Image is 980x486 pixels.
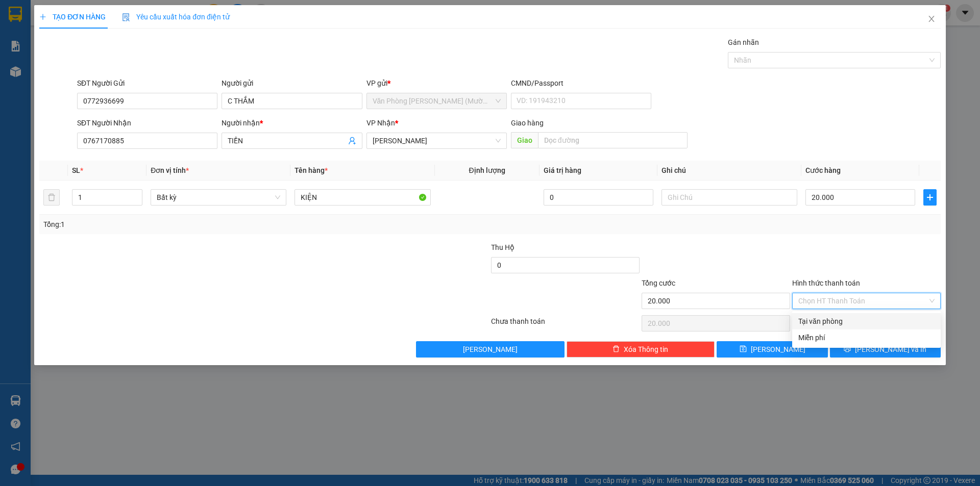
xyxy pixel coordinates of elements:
[373,93,501,109] span: Văn Phòng Trần Phú (Mường Thanh)
[222,78,362,89] div: Người gửi
[366,78,507,89] div: VP gửi
[122,13,130,21] img: icon
[511,78,651,89] div: CMND/Passport
[348,137,356,145] span: user-add
[717,341,827,357] button: save[PERSON_NAME]
[624,344,668,355] span: Xóa Thông tin
[151,166,189,174] span: Đơn vị tính
[295,189,430,206] input: VD: Bàn, Ghế
[567,341,715,357] button: deleteXóa Thông tin
[924,193,936,201] span: plus
[122,13,230,21] span: Yêu cầu xuất hóa đơn điện tử
[39,13,106,21] span: TẠO ĐƠN HÀNG
[463,344,518,355] span: [PERSON_NAME]
[751,344,805,355] span: [PERSON_NAME]
[39,13,46,20] span: plus
[511,119,544,127] span: Giao hàng
[657,161,801,181] th: Ghi chú
[366,119,395,127] span: VP Nhận
[157,190,280,205] span: Bất kỳ
[740,345,747,353] span: save
[491,243,514,251] span: Thu Hộ
[798,316,935,327] div: Tại văn phòng
[917,5,946,34] button: Close
[222,117,362,129] div: Người nhận
[77,78,217,89] div: SĐT Người Gửi
[805,166,841,174] span: Cước hàng
[43,189,60,206] button: delete
[798,332,935,343] div: Miễn phí
[844,345,851,353] span: printer
[661,189,797,206] input: Ghi Chú
[469,166,505,174] span: Định lượng
[927,15,936,23] span: close
[490,316,641,334] div: Chưa thanh toán
[295,166,328,174] span: Tên hàng
[642,279,675,287] span: Tổng cước
[544,189,653,206] input: 0
[43,219,378,230] div: Tổng: 1
[538,132,688,148] input: Dọc đường
[612,345,620,353] span: delete
[855,344,926,355] span: [PERSON_NAME] và In
[923,189,937,206] button: plus
[416,341,565,357] button: [PERSON_NAME]
[77,117,217,129] div: SĐT Người Nhận
[511,132,538,148] span: Giao
[728,38,759,46] label: Gán nhãn
[544,166,581,174] span: Giá trị hàng
[72,166,80,174] span: SL
[373,133,501,148] span: Lê Hồng Phong
[830,341,941,357] button: printer[PERSON_NAME] và In
[792,279,860,287] label: Hình thức thanh toán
